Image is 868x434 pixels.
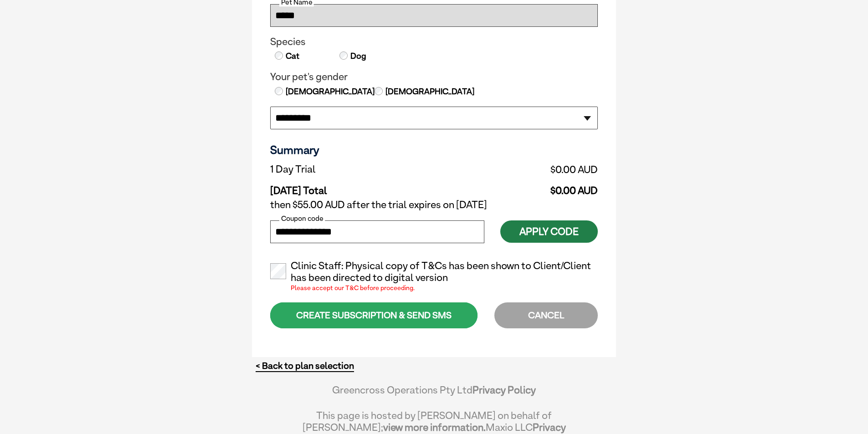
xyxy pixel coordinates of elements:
td: 1 Day Trial [270,161,448,178]
legend: Your pet's gender [270,71,598,83]
td: [DATE] Total [270,178,448,197]
a: < Back to plan selection [256,360,354,372]
input: Please accept our T&C before proceeding.Clinic Staff: Physical copy of T&Cs has been shown to Cli... [270,263,286,279]
td: $0.00 AUD [448,178,598,197]
div: Greencross Operations Pty Ltd [302,384,566,405]
label: Clinic Staff: Physical copy of T&Cs has been shown to Client/Client has been directed to digital ... [270,260,598,284]
h3: Summary [270,143,598,157]
button: Apply Code [500,220,598,243]
label: Please accept our T&C before proceeding. [270,285,415,295]
legend: Species [270,36,598,48]
td: then $55.00 AUD after the trial expires on [DATE] [270,197,598,213]
td: $0.00 AUD [448,161,598,178]
div: CANCEL [494,302,598,328]
a: Privacy Policy [473,384,536,396]
label: Coupon code [279,214,325,223]
a: view more information. [383,421,486,433]
div: CREATE SUBSCRIPTION & SEND SMS [270,302,478,328]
